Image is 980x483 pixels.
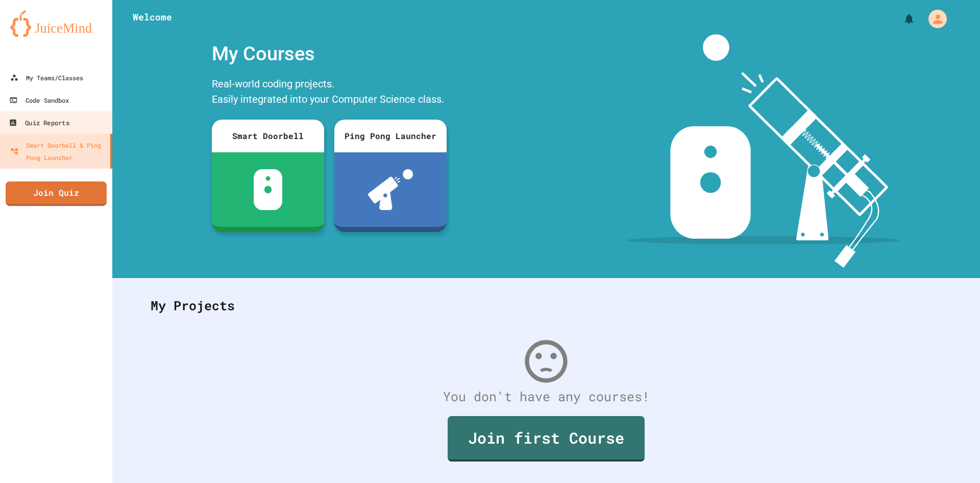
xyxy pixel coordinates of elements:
a: Join Quiz [6,181,107,206]
img: ppl-with-ball.png [368,169,413,210]
div: Smart Doorbell [212,120,324,152]
img: banner-image-my-projects.png [626,34,900,268]
div: My Account [918,7,949,31]
img: sdb-white.svg [254,169,283,210]
div: Smart Doorbell & Ping Pong Launcher [10,139,106,164]
div: Code Sandbox [9,94,69,106]
iframe: chat widget [895,398,970,441]
div: My Courses [207,34,452,74]
div: You don't have any courses! [140,387,952,406]
img: logo-orange.svg [10,10,102,37]
a: Join first Course [448,416,645,462]
div: Quiz Reports [9,117,69,129]
div: My Projects [140,286,952,326]
div: Ping Pong Launcher [334,120,447,152]
iframe: chat widget [937,442,970,473]
div: My Teams/Classes [10,72,83,84]
div: Real-world coding projects. Easily integrated into your Computer Science class. [207,74,452,112]
div: My Notifications [884,10,918,28]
